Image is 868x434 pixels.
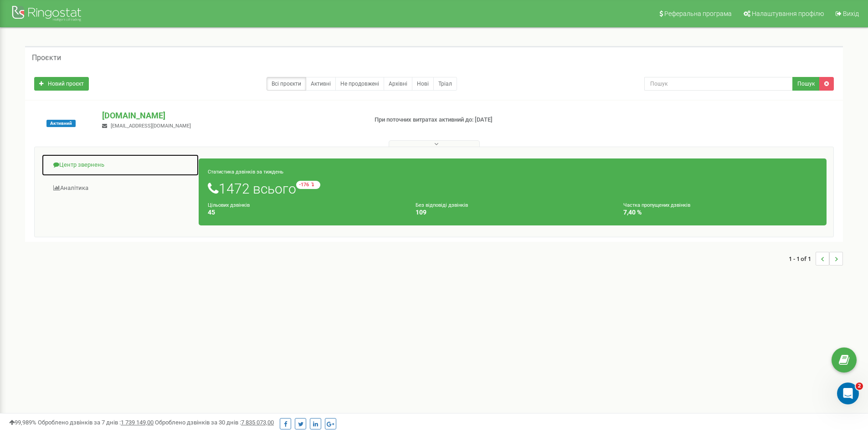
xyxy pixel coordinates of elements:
[752,10,824,17] span: Налаштування профілю
[208,169,283,175] small: Статистика дзвінків за тиждень
[416,209,610,216] h4: 109
[306,77,336,91] a: Активні
[623,209,817,216] h4: 7,40 %
[121,419,154,426] u: 1 739 149,00
[241,419,274,426] u: 7 835 073,00
[789,252,816,266] span: 1 - 1 of 1
[34,77,89,91] a: Новий проєкт
[375,116,564,124] p: При поточних витратах активний до: [DATE]
[296,181,320,189] small: -176
[384,77,412,91] a: Архівні
[32,54,61,62] h5: Проєкти
[208,181,817,196] h1: 1472 всього
[267,77,306,91] a: Всі проєкти
[623,202,690,208] small: Частка пропущених дзвінків
[433,77,457,91] a: Тріал
[41,154,199,176] a: Центр звернень
[789,243,843,275] nav: ...
[664,10,732,17] span: Реферальна програма
[856,383,863,390] span: 2
[208,202,250,208] small: Цільових дзвінків
[9,419,36,426] span: 99,989%
[416,202,468,208] small: Без відповіді дзвінків
[102,110,360,122] p: [DOMAIN_NAME]
[837,383,859,404] iframe: Intercom live chat
[792,77,820,91] button: Пошук
[208,209,402,216] h4: 45
[843,10,859,17] span: Вихід
[335,77,384,91] a: Не продовжені
[46,120,76,127] span: Активний
[644,77,793,91] input: Пошук
[41,177,199,199] a: Аналiтика
[111,123,191,129] span: [EMAIL_ADDRESS][DOMAIN_NAME]
[38,419,154,426] span: Оброблено дзвінків за 7 днів :
[155,419,274,426] span: Оброблено дзвінків за 30 днів :
[412,77,434,91] a: Нові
